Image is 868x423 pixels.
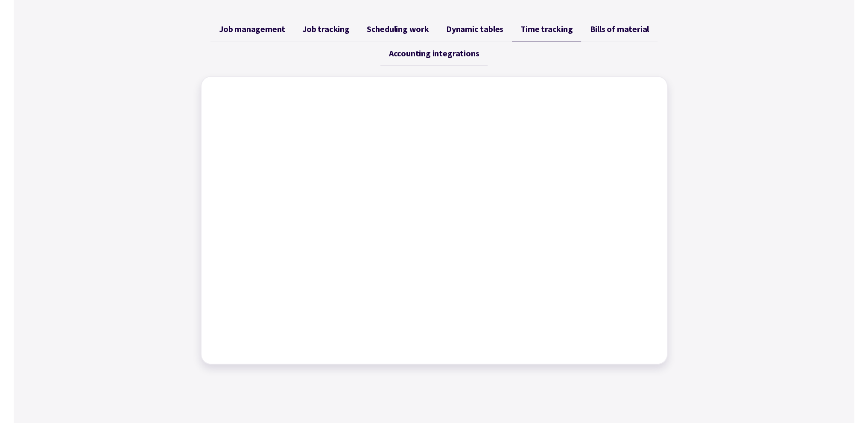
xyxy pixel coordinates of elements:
[210,85,658,355] iframe: Factory - Tracking time worked and creating timesheets
[389,48,479,58] span: Accounting integrations
[520,24,573,34] span: Time tracking
[219,24,285,34] span: Job management
[367,24,429,34] span: Scheduling work
[302,24,350,34] span: Job tracking
[590,24,649,34] span: Bills of material
[726,331,868,423] iframe: Chat Widget
[446,24,503,34] span: Dynamic tables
